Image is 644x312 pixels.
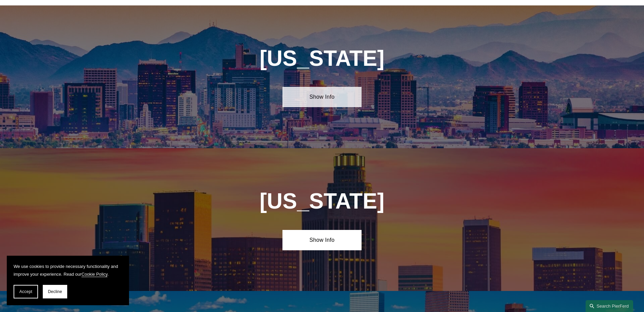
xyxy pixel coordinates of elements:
section: Cookie banner [7,256,129,305]
button: Decline [43,285,67,298]
a: Show Info [282,87,362,107]
h1: [US_STATE] [223,189,421,214]
a: Cookie Policy [81,272,108,277]
p: We use cookies to provide necessary functionality and improve your experience. Read our . [14,262,122,278]
button: Accept [14,285,38,298]
h1: [US_STATE] [223,46,421,71]
span: Accept [19,289,32,294]
a: Search this site [586,300,633,312]
a: Show Info [282,230,362,250]
span: Decline [48,289,62,294]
